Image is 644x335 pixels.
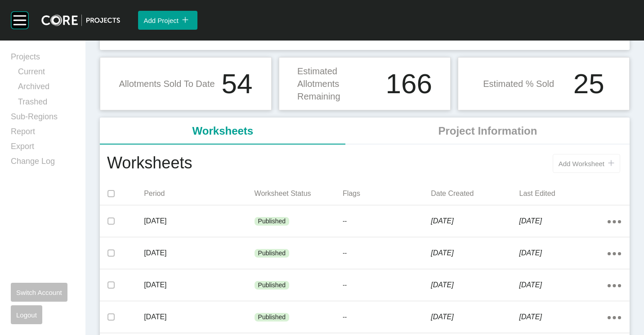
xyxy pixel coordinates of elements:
[553,154,620,173] button: Add Worksheet
[343,313,431,322] p: --
[573,70,604,98] h1: 25
[18,96,75,111] a: Trashed
[11,283,67,302] button: Switch Account
[483,77,554,90] p: Estimated % Sold
[16,289,62,296] span: Switch Account
[519,248,608,258] p: [DATE]
[343,217,431,226] p: --
[519,280,608,290] p: [DATE]
[431,189,519,199] p: Date Created
[11,156,75,171] a: Change Log
[343,249,431,258] p: --
[386,70,432,98] h1: 166
[11,111,75,126] a: Sub-Regions
[346,118,630,145] li: Project Information
[297,65,380,103] p: Estimated Allotments Remaining
[100,118,346,145] li: Worksheets
[107,152,192,175] h1: Worksheets
[222,70,253,98] h1: 54
[258,313,286,322] p: Published
[258,249,286,258] p: Published
[16,311,37,319] span: Logout
[11,305,42,324] button: Logout
[138,11,197,30] button: Add Project
[258,217,286,226] p: Published
[18,66,75,81] a: Current
[343,189,431,199] p: Flags
[144,248,254,258] p: [DATE]
[255,189,343,199] p: Worksheet Status
[559,160,604,167] span: Add Worksheet
[144,216,254,226] p: [DATE]
[144,312,254,322] p: [DATE]
[18,81,75,96] a: Archived
[519,312,608,322] p: [DATE]
[431,312,519,322] p: [DATE]
[431,216,519,226] p: [DATE]
[519,216,608,226] p: [DATE]
[431,280,519,290] p: [DATE]
[519,189,608,199] p: Last Edited
[144,189,254,199] p: Period
[11,126,75,141] a: Report
[144,280,254,290] p: [DATE]
[41,14,120,26] img: core-logo-dark.3138cae2.png
[343,281,431,290] p: --
[119,77,215,90] p: Allotments Sold To Date
[11,51,75,66] a: Projects
[11,141,75,156] a: Export
[258,281,286,290] p: Published
[143,17,179,24] span: Add Project
[431,248,519,258] p: [DATE]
